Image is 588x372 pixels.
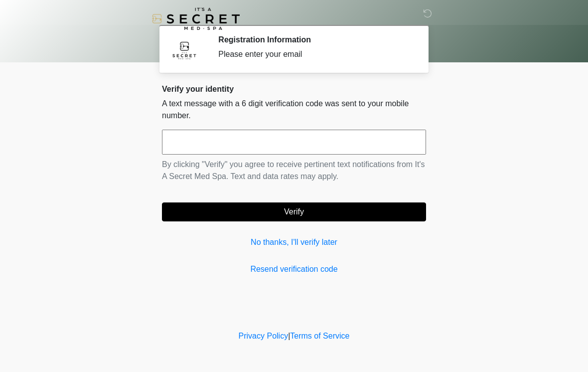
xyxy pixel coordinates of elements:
a: Resend verification code [162,263,426,275]
img: It's A Secret Med Spa Logo [152,7,240,30]
img: Agent Avatar [169,35,199,65]
button: Verify [162,202,426,221]
div: Please enter your email [218,48,411,60]
a: | [288,332,290,340]
h2: Verify your identity [162,84,426,94]
a: No thanks, I'll verify later [162,236,426,248]
a: Terms of Service [290,332,349,340]
p: A text message with a 6 digit verification code was sent to your mobile number. [162,98,426,122]
h2: Registration Information [218,35,411,44]
a: Privacy Policy [239,332,289,340]
p: By clicking "Verify" you agree to receive pertinent text notifications from It's A Secret Med Spa... [162,159,426,183]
